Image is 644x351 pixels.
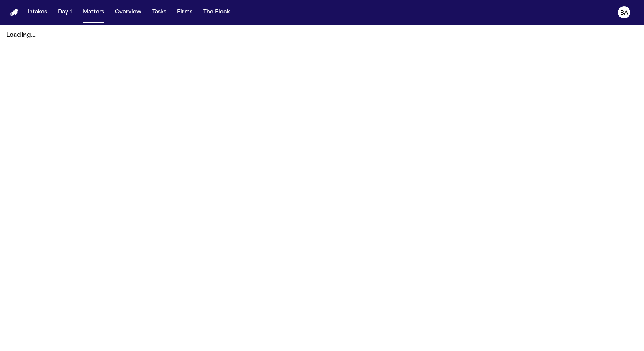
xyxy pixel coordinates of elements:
p: Loading... [6,31,638,40]
button: Matters [80,5,107,19]
button: The Flock [200,5,233,19]
a: Home [9,9,18,16]
button: Overview [112,5,145,19]
img: Finch Logo [9,9,18,16]
button: Intakes [25,5,50,19]
button: Tasks [149,5,169,19]
button: Firms [174,5,195,19]
button: Day 1 [55,5,75,19]
text: BA [620,10,628,16]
